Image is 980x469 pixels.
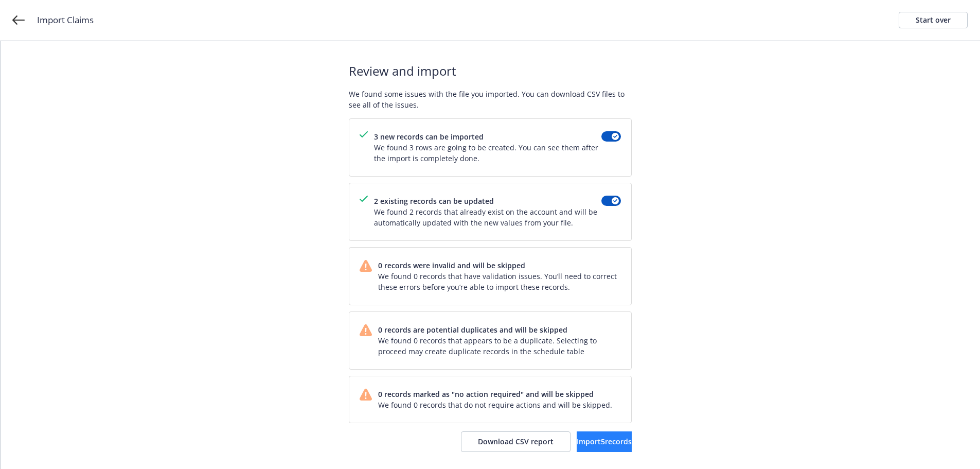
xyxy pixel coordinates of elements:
span: We found 0 records that have validation issues. You’ll need to correct these errors before you’re... [378,271,621,292]
span: We found 0 records that appears to be a duplicate. Selecting to proceed may create duplicate reco... [378,335,621,357]
span: Import 5 records [577,437,632,446]
span: We found 0 records that do not require actions and will be skipped. [378,399,612,410]
span: 0 records were invalid and will be skipped [378,260,621,271]
span: 0 records marked as "no action required" and will be skipped [378,389,612,399]
button: Import5records [577,431,632,452]
span: We found some issues with the file you imported. You can download CSV files to see all of the iss... [349,89,632,110]
span: We found 3 rows are going to be created. You can see them after the import is completely done. [374,142,601,164]
div: Start over [916,12,951,28]
span: Review and import [349,62,632,80]
span: We found 2 records that already exist on the account and will be automatically updated with the n... [374,206,601,228]
a: Start over [899,12,968,28]
span: Import Claims [37,13,94,27]
button: Download CSV report [461,431,571,452]
span: 3 new records can be imported [374,131,601,142]
span: Download CSV report [478,437,554,446]
span: 0 records are potential duplicates and will be skipped [378,324,621,335]
span: 2 existing records can be updated [374,196,601,206]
